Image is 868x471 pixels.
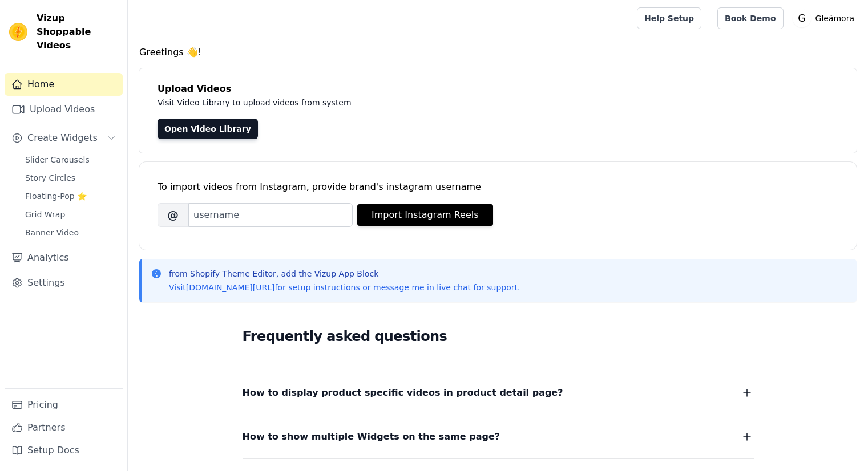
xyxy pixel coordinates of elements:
a: [DOMAIN_NAME][URL] [186,283,275,292]
span: How to display product specific videos in product detail page? [243,385,563,401]
button: G Gleämora [793,8,859,29]
a: Banner Video [18,225,123,241]
a: Pricing [5,393,123,416]
h4: Greetings 👋! [139,46,857,59]
a: Partners [5,416,123,439]
a: Analytics [5,246,123,269]
a: Book Demo [717,7,783,29]
span: How to show multiple Widgets on the same page? [243,429,500,445]
span: Slider Carousels [25,154,90,165]
text: G [798,13,805,24]
a: Story Circles [18,170,123,186]
span: Story Circles [25,172,75,184]
a: Slider Carousels [18,152,123,168]
p: Gleämora [811,8,859,29]
button: Import Instagram Reels [357,204,493,226]
p: from Shopify Theme Editor, add the Vizup App Block [169,268,520,279]
input: username [188,203,353,227]
div: To import videos from Instagram, provide brand's instagram username [158,180,838,194]
p: Visit Video Library to upload videos from system [158,96,669,109]
span: Vizup Shoppable Videos [37,11,118,52]
a: Floating-Pop ⭐ [18,188,123,204]
button: How to display product specific videos in product detail page? [243,385,754,401]
a: Open Video Library [158,119,258,139]
a: Help Setup [637,7,701,29]
button: Create Widgets [5,127,123,149]
h2: Frequently asked questions [243,325,754,348]
span: @ [158,203,188,227]
a: Grid Wrap [18,206,123,222]
h4: Upload Videos [158,82,838,96]
a: Home [5,73,123,96]
a: Upload Videos [5,98,123,121]
span: Floating-Pop ⭐ [25,190,87,202]
button: How to show multiple Widgets on the same page? [243,429,754,445]
span: Create Widgets [27,131,98,145]
a: Setup Docs [5,439,123,462]
span: Banner Video [25,227,79,238]
p: Visit for setup instructions or message me in live chat for support. [169,282,520,293]
span: Grid Wrap [25,209,65,220]
img: Vizup [9,23,27,41]
a: Settings [5,271,123,294]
